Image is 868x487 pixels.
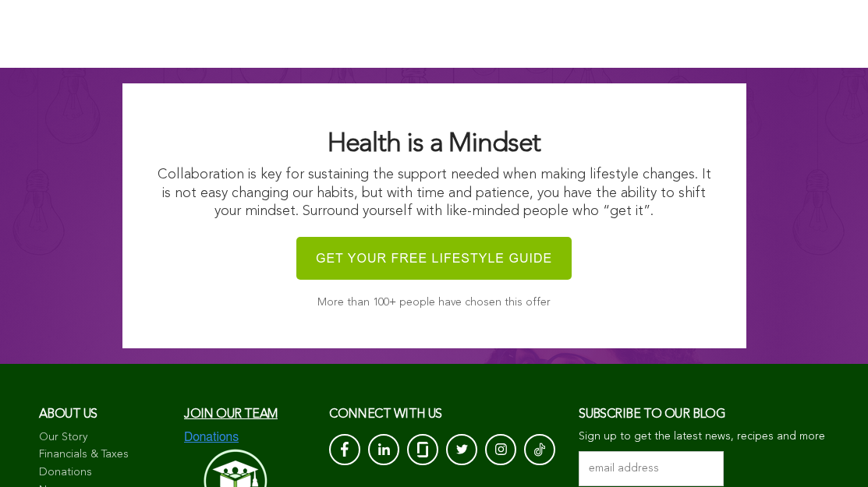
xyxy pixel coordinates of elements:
a: Donations [39,465,168,481]
h3: Subscribe to our blog [579,403,829,426]
img: Get your FREE lifestyle guide [296,229,572,288]
p: Sign up to get the latest news, recipes and more [579,430,829,443]
a: Join our team [184,408,278,421]
a: Our Story [39,430,168,446]
input: email address [579,451,724,486]
a: Financials & Taxes [39,447,168,463]
span: CONNECT with us [329,408,442,421]
p: Collaboration is key for sustaining the support needed when making lifestyle changes. It is not e... [154,166,715,221]
p: More than 100+ people have chosen this offer [154,295,715,309]
h2: Health is a Mindset [154,130,715,158]
img: Donations [184,430,239,444]
img: glassdoor_White [417,442,428,457]
img: Tik-Tok-Icon [534,442,545,457]
iframe: Chat Widget [790,412,868,487]
span: About us [39,408,97,421]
